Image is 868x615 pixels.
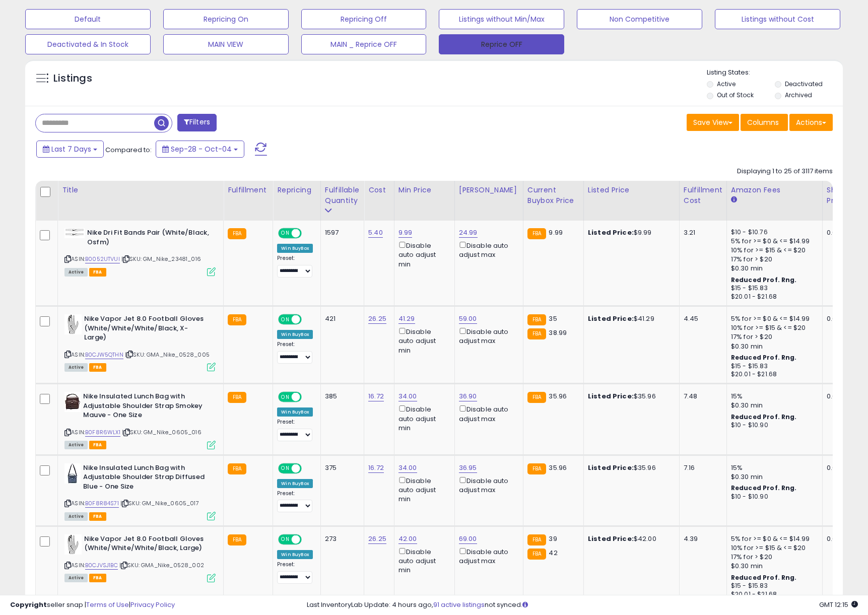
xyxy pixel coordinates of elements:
[731,543,815,553] div: 10% for >= $15 & <= $20
[398,463,417,473] a: 34.00
[51,144,91,154] span: Last 7 Days
[64,463,216,519] div: ASIN:
[827,534,843,543] div: 0.00
[277,185,316,195] div: Repricing
[89,363,106,372] span: FBA
[89,574,106,582] span: FBA
[279,393,292,401] span: ON
[398,391,417,401] a: 34.00
[439,9,564,29] button: Listings without Min/Max
[122,428,202,436] span: | SKU: GM_Nike_0605_016
[588,228,672,237] div: $9.99
[684,534,719,543] div: 4.39
[171,144,232,154] span: Sep-28 - Oct-04
[85,351,123,359] a: B0CJW5QTHN
[731,246,815,255] div: 10% for >= $15 & <= $20
[64,534,216,581] div: ASIN:
[731,573,797,582] b: Reduced Prof. Rng.
[398,240,447,269] div: Disable auto adjust min
[64,441,88,449] span: All listings currently available for purchase on Amazon
[64,314,82,334] img: 31lvMp9CVIL._SL40_.jpg
[527,463,546,474] small: FBA
[459,314,477,324] a: 59.00
[64,512,88,521] span: All listings currently available for purchase on Amazon
[301,34,427,54] button: MAIN _ Reprice OFF
[785,80,823,88] label: Deactivated
[819,600,858,609] span: 2025-10-13 12:15 GMT
[684,185,722,206] div: Fulfillment Cost
[228,534,246,545] small: FBA
[459,463,477,473] a: 36.95
[398,314,415,324] a: 41.29
[279,535,292,543] span: ON
[85,428,120,437] a: B0F8R6WLX1
[549,534,557,543] span: 39
[549,548,557,558] span: 42
[277,244,313,253] div: Win BuyBox
[163,9,289,29] button: Repricing On
[459,326,515,346] div: Disable auto adjust max
[163,34,289,54] button: MAIN VIEW
[687,114,739,131] button: Save View
[588,534,672,543] div: $42.00
[325,185,360,206] div: Fulfillable Quantity
[279,464,292,472] span: ON
[89,512,106,521] span: FBA
[527,534,546,545] small: FBA
[228,228,246,239] small: FBA
[588,534,634,543] b: Listed Price:
[64,363,88,372] span: All listings currently available for purchase on Amazon
[789,114,833,131] button: Actions
[459,475,515,495] div: Disable auto adjust max
[325,314,356,323] div: 421
[64,534,82,555] img: 31lvMp9CVIL._SL40_.jpg
[717,80,736,88] label: Active
[827,185,847,206] div: Ship Price
[731,413,797,421] b: Reduced Prof. Rng.
[228,392,246,403] small: FBA
[527,185,579,206] div: Current Buybox Price
[279,315,292,324] span: ON
[588,392,672,401] div: $35.96
[25,34,151,54] button: Deactivated & In Stock
[105,145,152,155] span: Compared to:
[398,326,447,355] div: Disable auto adjust min
[459,534,477,544] a: 69.00
[549,391,567,401] span: 35.96
[459,391,477,401] a: 36.90
[121,255,201,263] span: | SKU: GM_Nike_23481_016
[277,490,313,513] div: Preset:
[398,475,447,504] div: Disable auto adjust min
[277,407,313,417] div: Win BuyBox
[86,600,129,609] a: Terms of Use
[10,600,175,610] div: seller snap | |
[307,600,858,610] div: Last InventoryLab Update: 4 hours ago, not synced.
[588,314,634,323] b: Listed Price:
[300,229,316,238] span: OFF
[731,293,815,301] div: $20.01 - $21.68
[368,391,384,401] a: 16.72
[731,401,815,410] div: $0.30 min
[277,550,313,559] div: Win BuyBox
[53,72,92,86] h5: Listings
[36,141,104,158] button: Last 7 Days
[300,464,316,472] span: OFF
[731,276,797,284] b: Reduced Prof. Rng.
[707,68,843,78] p: Listing States:
[588,463,672,472] div: $35.96
[228,314,246,325] small: FBA
[62,185,219,195] div: Title
[368,228,383,238] a: 5.40
[64,574,88,582] span: All listings currently available for purchase on Amazon
[459,546,515,566] div: Disable auto adjust max
[277,330,313,339] div: Win BuyBox
[64,314,216,370] div: ASIN:
[731,421,815,430] div: $10 - $10.90
[301,9,427,29] button: Repricing Off
[459,240,515,259] div: Disable auto adjust max
[737,167,833,176] div: Displaying 1 to 25 of 3117 items
[527,328,546,339] small: FBA
[741,114,788,131] button: Columns
[588,463,634,472] b: Listed Price:
[25,9,151,29] button: Default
